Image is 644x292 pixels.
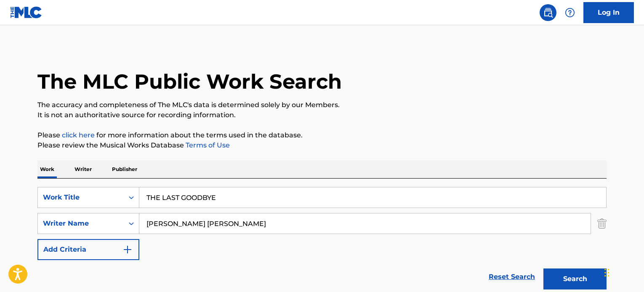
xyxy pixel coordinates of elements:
[37,140,607,150] p: Please review the Musical Works Database
[540,4,556,21] a: Public Search
[602,252,644,292] iframe: Chat Widget
[43,218,119,229] div: Writer Name
[37,239,139,260] button: Add Criteria
[43,192,119,203] div: Work Title
[37,100,607,110] p: The accuracy and completeness of The MLC's data is determined solely by our Members.
[583,2,634,23] a: Log In
[543,268,607,289] button: Search
[37,130,607,140] p: Please for more information about the terms used in the database.
[10,6,43,18] img: MLC Logo
[484,268,539,286] a: Reset Search
[37,160,57,178] p: Work
[565,8,575,18] img: help
[604,260,609,285] div: Drag
[122,245,133,255] img: 9d2ae6d4665cec9f34b9.svg
[62,131,95,139] a: click here
[72,160,94,178] p: Writer
[562,4,578,21] div: Help
[109,160,140,178] p: Publisher
[37,69,342,94] h1: The MLC Public Work Search
[184,141,230,149] a: Terms of Use
[543,8,553,18] img: search
[37,110,607,120] p: It is not an authoritative source for recording information.
[597,213,607,234] img: Delete Criterion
